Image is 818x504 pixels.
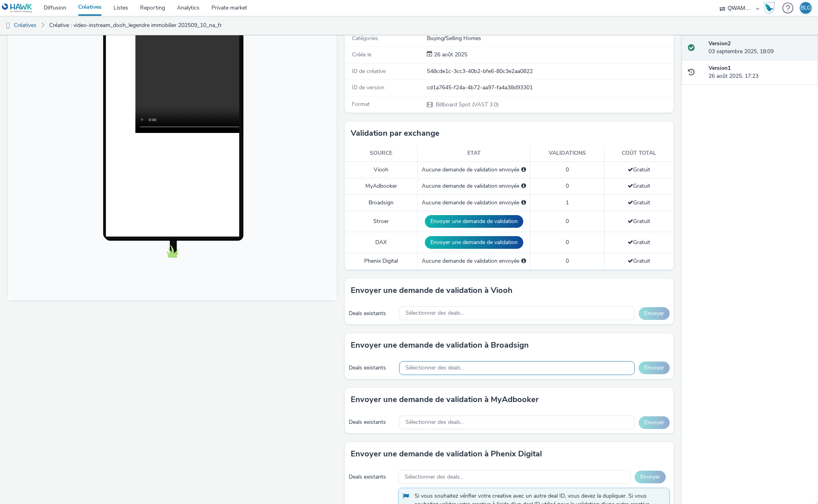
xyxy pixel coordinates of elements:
[566,239,569,246] span: 0
[351,339,529,351] h3: Envoyer une demande de validation à Broadsign
[566,257,569,265] span: 0
[422,199,526,207] div: Aucune demande de validation envoyée
[435,101,499,108] span: Billboard Spot (VAST 3.0)
[709,64,812,81] div: 26 août 2025, 17:23
[4,22,12,30] img: dooh
[352,100,370,108] span: Format
[418,145,530,162] th: Etat
[422,166,526,174] div: Aucune demande de validation envoyée
[422,257,526,265] div: Aucune demande de validation envoyée
[345,162,417,178] td: Viooh
[427,84,673,92] div: cd1a7645-f24a-4b72-aa97-fa4a38d93301
[349,418,395,426] div: Deals existants
[635,471,666,483] button: Envoyer
[801,2,811,14] div: BLG
[405,474,463,481] span: Sélectionner des deals...
[425,236,523,249] button: Envoyer une demande de validation
[521,166,526,174] div: Sélectionnez un deal ci-dessous et cliquez sur Envoyer pour envoyer une demande de validation à V...
[351,127,440,139] h3: Validation par exchange
[521,182,526,190] div: Sélectionnez un deal ci-dessous et cliquez sur Envoyer pour envoyer une demande de validation à M...
[628,239,650,246] span: Gratuit
[639,416,670,429] button: Envoyer
[351,394,539,406] h3: Envoyer une demande de validation à MyAdbooker
[45,16,226,35] a: Créative : video-instream_dooh_legendre immobilier 202509_10_na_fr
[352,35,378,42] span: Catégories
[422,182,526,190] div: Aucune demande de validation envoyée
[351,448,542,460] h3: Envoyer une demande de validation à Phenix Digital
[628,199,650,206] span: Gratuit
[566,217,569,225] span: 0
[639,362,670,374] button: Envoyer
[763,2,778,14] a: Hawk Academy
[352,67,386,75] span: ID de créative
[427,67,673,75] div: 548cde1c-3cc3-40b2-bfe6-80c3e2aa0822
[639,307,670,320] button: Envoyer
[405,365,464,371] span: Sélectionner des deals...
[521,257,526,265] div: Sélectionnez un deal ci-dessous et cliquez sur Envoyer pour envoyer une demande de validation à P...
[709,64,731,72] strong: Version 1
[351,285,513,296] h3: Envoyer une demande de validation à Viooh
[345,211,417,232] td: Stroer
[345,194,417,211] td: Broadsign
[405,419,464,426] span: Sélectionner des deals...
[345,232,417,253] td: DAX
[352,51,371,58] span: Créée le
[345,253,417,269] td: Phenix Digital
[432,51,467,59] div: Création 26 août 2025, 17:23
[349,310,395,317] div: Deals existants
[709,40,731,47] strong: Version 2
[530,145,605,162] th: Validations
[628,166,650,173] span: Gratuit
[709,40,812,56] div: 03 septembre 2025, 18:09
[427,35,673,42] div: Buying/Selling Homes
[566,166,569,173] span: 0
[405,310,464,317] span: Sélectionner des deals...
[349,364,395,372] div: Deals existants
[345,145,417,162] th: Source
[763,2,775,14] img: Hawk Academy
[432,51,467,58] span: 26 août 2025
[345,178,417,194] td: MyAdbooker
[604,145,674,162] th: Coût total
[628,257,650,265] span: Gratuit
[352,84,384,91] span: ID de version
[349,473,394,481] div: Deals existants
[425,215,523,228] button: Envoyer une demande de validation
[521,199,526,207] div: Sélectionnez un deal ci-dessous et cliquez sur Envoyer pour envoyer une demande de validation à B...
[566,182,569,190] span: 0
[566,199,569,206] span: 1
[628,182,650,190] span: Gratuit
[2,3,33,13] img: undefined Logo
[628,217,650,225] span: Gratuit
